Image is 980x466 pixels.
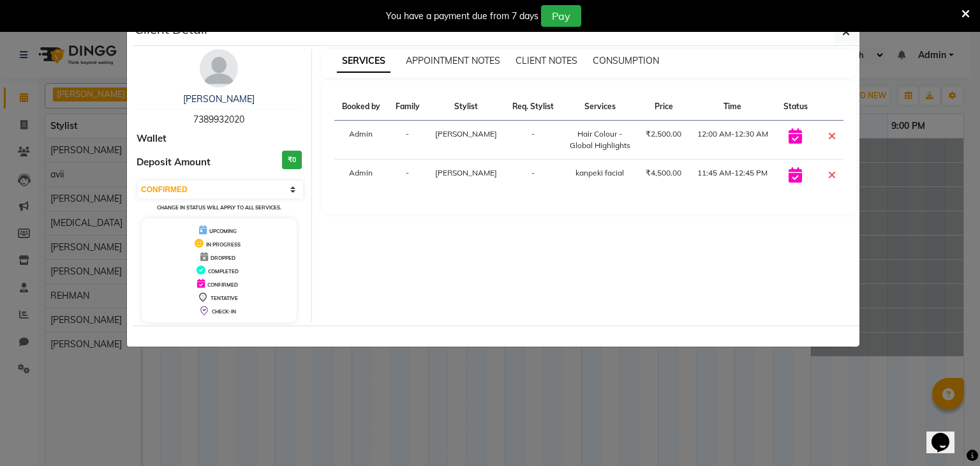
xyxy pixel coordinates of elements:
[638,93,689,121] th: Price
[569,128,630,151] div: Hair Colour - Global Highlights
[427,93,505,121] th: Stylist
[541,5,581,27] button: Pay
[406,55,500,66] span: APPOINTMENT NOTES
[386,10,538,23] div: You have a payment due from 7 days
[200,49,238,87] img: avatar
[646,128,681,140] div: ₹2,500.00
[505,160,561,192] td: -
[690,121,776,160] td: 12:00 AM-12:30 AM
[209,228,237,234] span: UPCOMING
[137,132,167,146] span: Wallet
[646,167,681,179] div: ₹4,500.00
[690,93,776,121] th: Time
[593,55,659,66] span: CONSUMPTION
[282,151,302,169] h3: ₹0
[183,93,255,105] a: [PERSON_NAME]
[337,50,390,73] span: SERVICES
[388,160,427,192] td: -
[388,121,427,160] td: -
[157,204,281,211] small: Change in status will apply to all services.
[334,93,388,121] th: Booked by
[505,93,561,121] th: Req. Stylist
[388,93,427,121] th: Family
[435,129,497,139] span: [PERSON_NAME]
[569,167,630,179] div: kanpeki facial
[435,168,497,177] span: [PERSON_NAME]
[334,121,388,160] td: Admin
[776,93,815,121] th: Status
[207,282,238,288] span: CONFIRMED
[211,295,238,301] span: TENTATIVE
[334,160,388,192] td: Admin
[206,241,241,248] span: IN PROGRESS
[137,155,211,170] span: Deposit Amount
[208,268,239,274] span: COMPLETED
[561,93,638,121] th: Services
[193,114,244,125] span: 7389932020
[926,415,967,453] iframe: chat widget
[516,55,577,66] span: CLIENT NOTES
[690,160,776,192] td: 11:45 AM-12:45 PM
[505,121,561,160] td: -
[212,308,236,315] span: CHECK-IN
[211,255,235,261] span: DROPPED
